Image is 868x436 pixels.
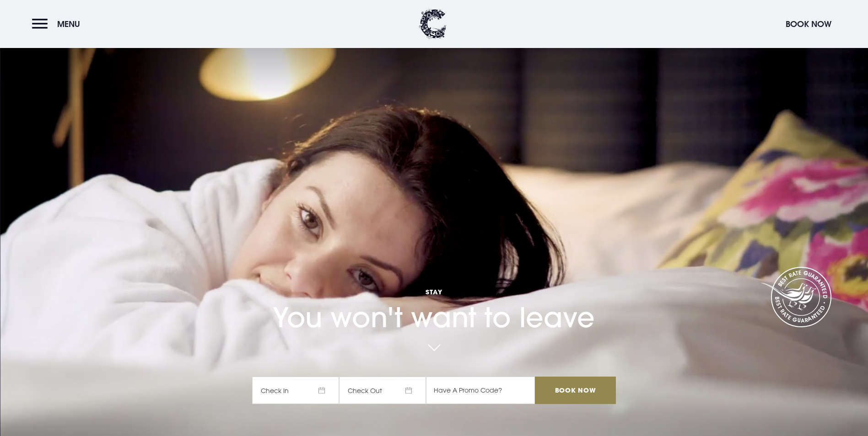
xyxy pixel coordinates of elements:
span: Stay [252,287,615,296]
button: Menu [32,14,85,34]
button: Book Now [781,14,836,34]
img: Clandeboye Lodge [419,9,447,39]
h1: You won't want to leave [252,260,615,334]
span: Check Out [339,377,426,404]
input: Book Now [535,377,615,404]
span: Check In [252,377,339,404]
span: Menu [57,19,80,29]
input: Have A Promo Code? [426,377,535,404]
